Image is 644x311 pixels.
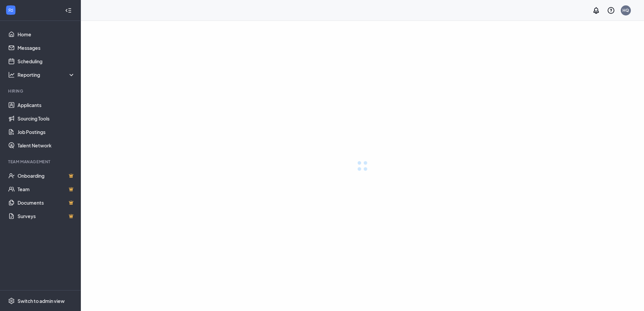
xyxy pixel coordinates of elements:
[622,7,629,13] div: HQ
[18,41,75,55] a: Messages
[8,298,15,304] svg: Settings
[18,196,75,209] a: DocumentsCrown
[8,88,74,94] div: Hiring
[607,6,615,14] svg: QuestionInfo
[18,98,75,112] a: Applicants
[65,7,72,14] svg: Collapse
[18,71,75,78] div: Reporting
[18,182,75,196] a: TeamCrown
[7,7,14,13] svg: WorkstreamLogo
[8,71,15,78] svg: Analysis
[8,159,74,165] div: Team Management
[592,6,600,14] svg: Notifications
[18,55,75,68] a: Scheduling
[18,125,75,139] a: Job Postings
[18,139,75,152] a: Talent Network
[18,298,65,304] div: Switch to admin view
[18,169,75,182] a: OnboardingCrown
[18,28,75,41] a: Home
[18,112,75,125] a: Sourcing Tools
[18,209,75,223] a: SurveysCrown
